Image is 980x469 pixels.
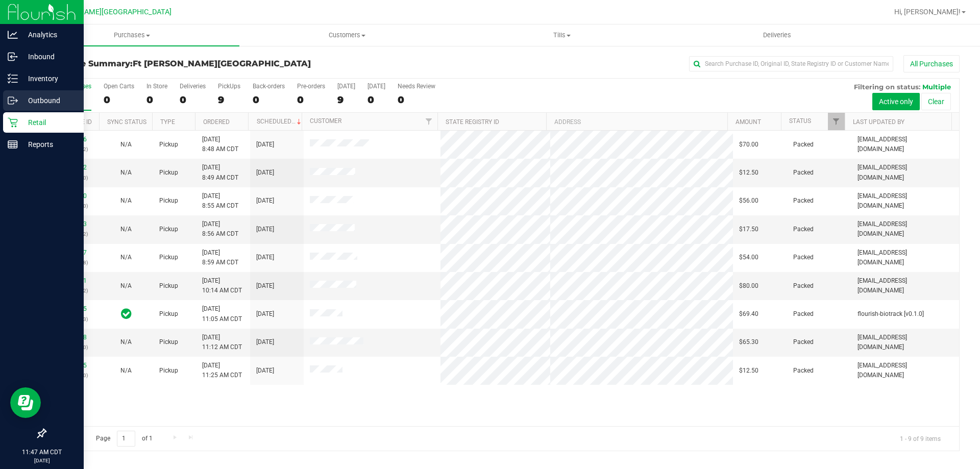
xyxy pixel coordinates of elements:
span: $80.00 [739,281,758,291]
span: Pickup [159,140,178,150]
a: Customer [310,117,341,125]
button: All Purchases [903,55,960,72]
div: 0 [180,94,206,106]
a: Deliveries [670,24,885,46]
p: 11:47 AM CDT [5,448,79,457]
span: [EMAIL_ADDRESS][DOMAIN_NAME] [857,333,953,352]
span: Not Applicable [120,141,132,148]
div: Open Carts [104,83,134,90]
span: [DATE] 8:56 AM CDT [202,219,238,239]
span: [EMAIL_ADDRESS][DOMAIN_NAME] [857,163,953,182]
a: 11821777 [58,249,87,256]
div: 9 [218,94,240,106]
span: [DATE] 11:12 AM CDT [202,333,242,352]
span: Not Applicable [120,169,132,176]
span: Pickup [159,281,178,291]
span: [DATE] [256,196,274,206]
div: Back-orders [253,83,285,90]
span: [EMAIL_ADDRESS][DOMAIN_NAME] [857,248,953,267]
span: $65.30 [739,337,758,347]
span: Not Applicable [120,338,132,345]
span: Packed [793,309,814,319]
a: 11822708 [58,334,87,341]
span: [EMAIL_ADDRESS][DOMAIN_NAME] [857,276,953,295]
span: Pickup [159,337,178,347]
div: [DATE] [337,83,355,90]
span: Hi, [PERSON_NAME]! [894,8,961,16]
span: Packed [793,225,814,234]
span: Packed [793,196,814,206]
span: Packed [793,366,814,376]
span: $17.50 [739,225,758,234]
p: Analytics [18,29,79,41]
inline-svg: Reports [8,139,18,150]
a: Last Updated By [853,118,904,126]
span: flourish-biotrack [v0.1.0] [857,309,924,319]
p: [DATE] [5,457,79,464]
a: Ordered [203,118,230,126]
span: [EMAIL_ADDRESS][DOMAIN_NAME] [857,361,953,380]
div: 0 [297,94,325,106]
a: 11822735 [58,362,87,369]
inline-svg: Inbound [8,52,18,62]
a: Type [160,118,175,126]
span: [DATE] [256,168,274,178]
span: $12.50 [739,366,758,376]
span: [DATE] 8:48 AM CDT [202,135,238,154]
button: N/A [120,140,132,150]
div: 9 [337,94,355,106]
span: Pickup [159,366,178,376]
span: 1 - 9 of 9 items [892,431,949,446]
span: $56.00 [739,196,758,206]
div: [DATE] [367,83,385,90]
span: Deliveries [749,31,805,40]
a: Sync Status [107,118,146,126]
span: Tills [455,31,669,40]
p: Reports [18,138,79,151]
span: Page of 1 [87,431,161,447]
span: $70.00 [739,140,758,150]
div: PickUps [218,83,240,90]
span: [DATE] 10:14 AM CDT [202,276,242,295]
span: [DATE] 8:55 AM CDT [202,191,238,211]
a: Purchases [24,24,239,46]
button: Clear [921,93,951,110]
a: 11821290 [58,192,87,200]
span: Not Applicable [120,226,132,233]
div: Pre-orders [297,83,325,90]
span: [DATE] [256,366,274,376]
span: Not Applicable [120,367,132,374]
div: Deliveries [180,83,206,90]
inline-svg: Outbound [8,95,18,106]
span: Not Applicable [120,254,132,261]
span: Ft [PERSON_NAME][GEOGRAPHIC_DATA] [133,59,311,68]
input: Search Purchase ID, Original ID, State Registry ID or Customer Name... [689,56,893,71]
span: Customers [240,31,454,40]
span: Pickup [159,168,178,178]
span: [EMAIL_ADDRESS][DOMAIN_NAME] [857,135,953,154]
a: 11822645 [58,305,87,312]
h3: Purchase Summary: [45,59,350,68]
span: [DATE] 11:25 AM CDT [202,361,242,380]
span: [DATE] [256,337,274,347]
button: N/A [120,281,132,291]
div: 0 [253,94,285,106]
button: N/A [120,337,132,347]
inline-svg: Analytics [8,30,18,40]
span: Not Applicable [120,197,132,204]
a: Filter [421,113,437,130]
span: Packed [793,168,814,178]
a: State Registry ID [446,118,499,126]
div: 0 [367,94,385,106]
span: [DATE] [256,253,274,262]
th: Address [546,113,727,131]
div: 0 [146,94,167,106]
div: 0 [398,94,435,106]
span: Pickup [159,225,178,234]
a: Filter [828,113,845,130]
span: Filtering on status: [854,83,920,91]
p: Retail [18,116,79,129]
button: N/A [120,253,132,262]
span: [EMAIL_ADDRESS][DOMAIN_NAME] [857,219,953,239]
span: Packed [793,281,814,291]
